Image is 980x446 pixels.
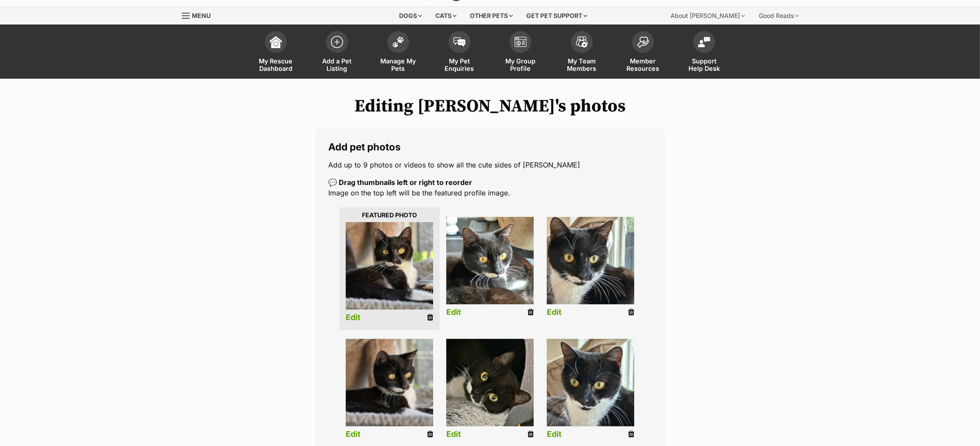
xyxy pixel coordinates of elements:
img: z1wgggdvn0cze5ur9frv.jpg [547,339,634,426]
span: Member Resources [623,57,663,72]
span: My Rescue Dashboard [256,57,295,72]
a: Member Resources [612,27,674,79]
img: help-desk-icon-fdf02630f3aa405de69fd3d07c3f3aa587a6932b1a1747fa1d2bba05be0121f9.svg [698,37,710,47]
legend: Add pet photos [328,141,652,153]
div: About [PERSON_NAME] [664,7,751,24]
img: dashboard-icon-eb2f2d2d3e046f16d808141f083e7271f6b2e854fb5c12c21221c1fb7104beca.svg [270,36,282,48]
div: Good Reads [753,7,805,24]
span: Add a Pet Listing [317,57,357,72]
img: group-profile-icon-3fa3cf56718a62981997c0bc7e787c4b2cf8bcc04b72c1350f741eb67cf2f40e.svg [514,37,527,47]
a: Edit [446,308,461,317]
span: Menu [192,12,211,19]
span: Manage My Pets [379,57,418,72]
div: Cats [430,7,463,24]
img: manage-my-pets-icon-02211641906a0b7f246fdf0571729dbe1e7629f14944591b6c1af311fb30b64b.svg [392,36,404,48]
div: Other pets [464,7,519,24]
a: Edit [346,430,361,439]
img: d5imfpu4pwz2pfa3w7yp.jpg [346,222,433,310]
img: twxqgohipwnr4cytnnpd.jpg [446,217,534,304]
b: 💬 Drag thumbnails left or right to reorder [328,178,472,187]
a: Edit [547,308,562,317]
span: My Pet Enquiries [440,57,479,72]
span: Support Help Desk [685,57,724,72]
a: My Pet Enquiries [429,27,490,79]
div: Dogs [393,7,428,24]
a: Manage My Pets [368,27,429,79]
span: My Group Profile [501,57,540,72]
img: add-pet-listing-icon-0afa8454b4691262ce3f59096e99ab1cd57d4a30225e0717b998d2c9b9846f56.svg [331,36,343,48]
a: Support Help Desk [674,27,735,79]
img: team-members-icon-5396bd8760b3fe7c0b43da4ab00e1e3bb1a5d9ba89233759b79545d2d3fc5d0d.svg [576,36,588,48]
a: Menu [182,7,217,23]
img: ejdu4rn1xj3mlycvdmrd.jpg [346,339,433,426]
p: Add up to 9 photos or videos to show all the cute sides of [PERSON_NAME] [328,160,652,170]
a: My Rescue Dashboard [245,27,306,79]
a: My Team Members [551,27,612,79]
img: yqlzhpfxy2jlijrsz23y.jpg [547,217,634,304]
a: My Group Profile [490,27,551,79]
img: pet-enquiries-icon-7e3ad2cf08bfb03b45e93fb7055b45f3efa6380592205ae92323e6603595dc1f.svg [453,37,466,47]
h1: Editing [PERSON_NAME]'s photos [182,96,798,116]
div: Get pet support [521,7,594,24]
a: Edit [446,430,461,439]
a: Edit [547,430,562,439]
a: Edit [346,313,361,322]
img: member-resources-icon-8e73f808a243e03378d46382f2149f9095a855e16c252ad45f914b54edf8863c.svg [637,36,649,48]
span: My Team Members [562,57,601,72]
img: esyez9yuyttxjq37aa97.jpg [446,339,534,426]
p: Image on the top left will be the featured profile image. [328,177,652,198]
a: Add a Pet Listing [306,27,368,79]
